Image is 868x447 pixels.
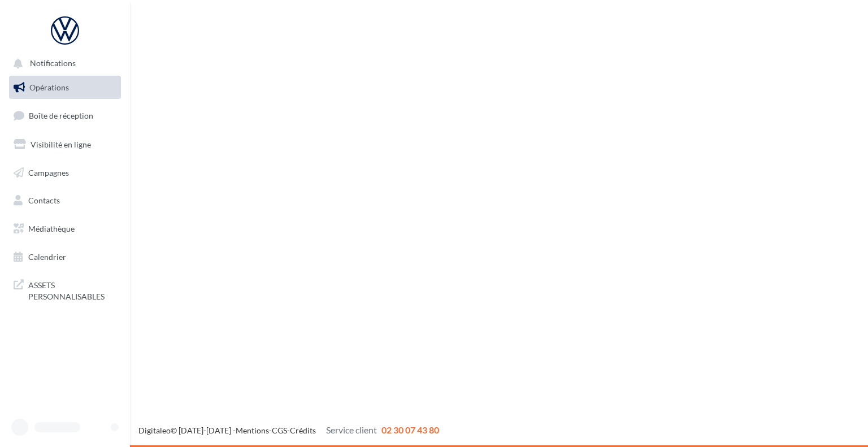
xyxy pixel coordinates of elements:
[29,111,93,120] span: Boîte de réception
[29,83,69,92] span: Opérations
[7,189,123,212] a: Contacts
[138,426,171,435] a: Digitaleo
[28,196,60,205] span: Contacts
[236,426,269,435] a: Mentions
[7,245,123,269] a: Calendrier
[7,217,123,241] a: Médiathèque
[28,224,75,233] span: Médiathèque
[381,424,439,435] span: 02 30 07 43 80
[7,161,123,185] a: Campagnes
[30,59,76,68] span: Notifications
[290,426,316,435] a: Crédits
[326,424,377,435] span: Service client
[28,252,66,262] span: Calendrier
[7,76,123,99] a: Opérations
[7,103,123,128] a: Boîte de réception
[28,167,69,177] span: Campagnes
[138,426,439,435] span: © [DATE]-[DATE] - - -
[28,277,116,302] span: ASSETS PERSONNALISABLES
[7,273,123,306] a: ASSETS PERSONNALISABLES
[31,140,91,149] span: Visibilité en ligne
[7,133,123,157] a: Visibilité en ligne
[272,426,287,435] a: CGS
